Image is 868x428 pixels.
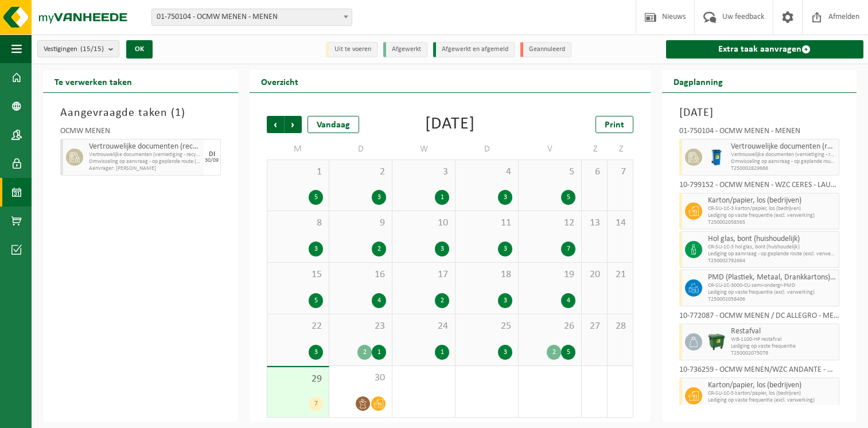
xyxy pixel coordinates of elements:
[708,333,725,351] img: WB-1100-HPE-GN-04
[605,120,624,130] span: Print
[547,345,561,360] div: 2
[152,9,352,25] span: 01-750104 - OCMW MENEN - MENEN
[561,190,575,205] div: 5
[731,165,836,172] span: T250002829666
[308,116,359,133] div: Vandaag
[456,139,519,159] td: D
[335,372,386,384] span: 30
[357,345,372,360] div: 2
[273,269,324,281] span: 15
[731,350,836,357] span: T250002075079
[679,104,840,122] h3: [DATE]
[561,242,575,256] div: 7
[435,242,449,256] div: 3
[43,70,143,92] h2: Te verwerken taken
[435,190,449,205] div: 1
[679,366,840,378] div: 10-736259 - OCMW MENEN/WZC ANDANTE - MENEN
[89,151,201,158] span: Vertrouwelijke documenten (vernietiging - recyclage)
[498,190,512,205] div: 3
[335,269,386,281] span: 16
[708,244,836,251] span: CR-SU-1C-3 hol glas, bont (huishoudelijk)
[44,41,104,58] span: Vestigingen
[175,107,181,119] span: 1
[435,293,449,308] div: 2
[731,142,836,151] span: Vertrouwelijke documenten (recyclage)
[309,242,323,256] div: 3
[335,217,386,229] span: 9
[708,258,836,264] span: T250002792664
[335,166,386,178] span: 2
[309,190,323,205] div: 5
[582,139,608,159] td: Z
[731,343,836,350] span: Lediging op vaste frequentie
[461,166,512,178] span: 4
[708,404,836,411] span: T250002058552
[89,142,201,151] span: Vertrouwelijke documenten (recyclage)
[524,217,575,229] span: 12
[613,166,627,178] span: 7
[80,45,104,53] count: (15/15)
[708,390,836,397] span: CR-SU-1C-5 karton/papier, los (bedrijven)
[679,312,840,324] div: 10-772087 - OCMW MENEN / DC ALLEGRO - MENEN
[273,320,324,333] span: 22
[613,269,627,281] span: 21
[383,42,427,57] li: Afgewerkt
[309,396,323,411] div: 7
[608,139,633,159] td: Z
[708,282,836,289] span: CR-SU-1C-3000-CU semi-ondergr-PMD
[60,127,221,139] div: OCMW MENEN
[498,242,512,256] div: 3
[561,293,575,308] div: 4
[587,217,601,229] span: 13
[587,269,601,281] span: 20
[708,212,836,219] span: Lediging op vaste frequentie (excl. verwerking)
[461,269,512,281] span: 18
[561,345,575,360] div: 5
[309,345,323,360] div: 3
[595,116,633,133] a: Print
[89,158,201,165] span: Omwisseling op aanvraag - op geplande route (incl. verwerking)
[679,181,840,193] div: 10-799152 - OCMW MENEN - WZC CERES - LAUWE
[524,166,575,178] span: 5
[126,40,153,59] button: OK
[731,336,836,343] span: WB-1100-HP restafval
[731,151,836,158] span: Vertrouwelijke documenten (vernietiging - recyclage)
[151,9,352,26] span: 01-750104 - OCMW MENEN - MENEN
[708,235,836,244] span: Hol glas, bont (huishoudelijk)
[273,166,324,178] span: 1
[372,293,386,308] div: 4
[435,345,449,360] div: 1
[60,104,221,122] h3: Aangevraagde taken ( )
[273,373,324,386] span: 29
[267,116,284,133] span: Vorige
[587,166,601,178] span: 6
[285,116,302,133] span: Volgende
[679,127,840,139] div: 01-750104 - OCMW MENEN - MENEN
[273,217,324,229] span: 8
[398,217,449,229] span: 10
[372,190,386,205] div: 3
[498,345,512,360] div: 3
[425,116,475,133] div: [DATE]
[666,40,864,59] a: Extra taak aanvragen
[209,151,215,158] div: DI
[708,251,836,258] span: Lediging op aanvraag - op geplande route (excl. verwerking)
[587,320,601,333] span: 27
[708,196,836,205] span: Karton/papier, los (bedrijven)
[329,139,392,159] td: D
[335,320,386,333] span: 23
[326,42,377,57] li: Uit te voeren
[613,217,627,229] span: 14
[524,269,575,281] span: 19
[250,70,310,92] h2: Overzicht
[708,149,725,166] img: WB-0240-HPE-BE-09
[731,158,836,165] span: Omwisseling op aanvraag - op geplande route (incl. verwerking)
[461,217,512,229] span: 11
[372,345,386,360] div: 1
[398,320,449,333] span: 24
[708,273,836,282] span: PMD (Plastiek, Metaal, Drankkartons) (bedrijven)
[519,139,582,159] td: V
[708,381,836,390] span: Karton/papier, los (bedrijven)
[205,158,219,164] div: 30/09
[267,139,330,159] td: M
